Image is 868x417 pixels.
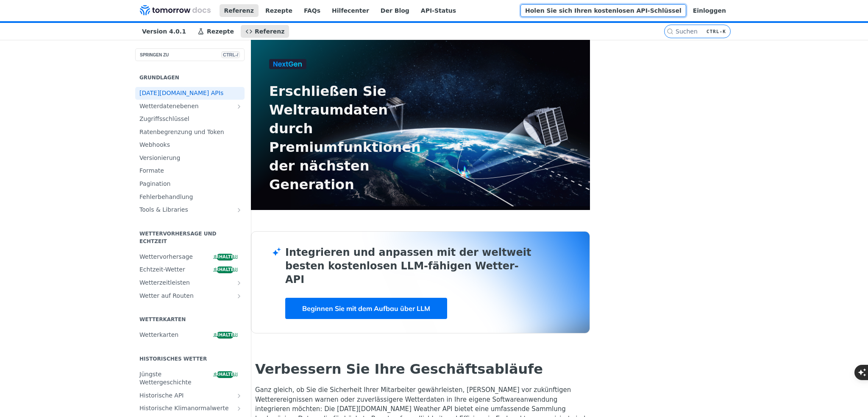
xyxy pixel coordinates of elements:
font: Premiumfunktionen der nächsten Generation [269,139,421,193]
font: Historische Klimanormalwerte [139,405,229,411]
font: Wettervorhersage [139,253,193,260]
font: Ratenbegrenzung und Token [139,129,224,135]
button: Unterseiten für „Wetter auf Routen“ anzeigen [236,293,242,299]
a: Tools & LibrariesShow subpages for Tools & Libraries [135,204,245,216]
a: WetterdatenebenenUnterseiten für Wetterdatenebenen anzeigen [135,100,245,113]
img: Tomorrow.io Wetter-API-Dokumente [140,5,211,15]
font: Grundlagen [139,75,179,81]
svg: Suchen [667,28,673,35]
font: Wetter auf Routen [139,292,194,299]
nav: Hauptnavigation [129,23,664,40]
button: Unterseiten für „Historische Klimanormalwerte“ anzeigen [236,405,242,412]
a: [DATE][DOMAIN_NAME] APIs [135,87,245,100]
a: Pagination [135,178,245,190]
span: CTRL-/ [221,51,240,58]
a: WetterzeitleistenUnterseiten für Wetterzeitleisten anzeigen [135,277,245,289]
a: Einloggen [688,4,731,17]
font: Wetterdatenebenen [139,103,199,109]
a: API-Status [416,4,461,17]
font: Wettervorhersage und Echtzeit [139,231,216,244]
font: Jüngste Wettergeschichte [139,371,192,386]
font: Verbessern Sie Ihre Geschäftsabläufe [255,361,543,377]
font: FAQs [304,7,320,14]
font: erhalten [213,255,237,259]
font: Wetterzeitleisten [139,279,190,286]
a: Echtzeit-Wettererhalten [135,263,245,276]
a: Wettervorhersageerhalten [135,251,245,263]
a: Der Blog [376,4,414,17]
font: erhalten [213,333,237,337]
font: Webhooks [139,141,170,148]
font: API-Status [421,7,456,14]
a: Referenz [241,25,289,38]
a: Beginnen Sie mit dem Aufbau über LLM [285,298,447,319]
font: Historische API [139,392,184,399]
font: [DATE][DOMAIN_NAME] APIs [139,90,223,96]
a: Zugriffsschlüssel [135,113,245,126]
font: Einloggen [693,7,726,14]
button: Unterseiten für Wetterdatenebenen anzeigen [236,103,242,110]
font: Hilfecenter [332,7,369,14]
a: Historische APIUnterseiten für Historical API anzeigen [135,389,245,402]
a: Rezepte [193,25,239,38]
font: Holen Sie sich Ihren kostenlosen API-Schlüssel [525,7,682,14]
font: Integrieren und anpassen mit der weltweit besten kostenlosen LLM-fähigen Wetter-API [285,246,531,285]
font: Erschließen Sie Weltraumdaten durch [269,83,388,137]
font: Wetterkarten [139,331,178,338]
font: Rezepte [265,7,292,14]
input: CTRL-K [676,28,749,35]
a: Holen Sie sich Ihren kostenlosen API-Schlüssel [520,4,686,17]
font: Referenz [255,28,284,35]
a: Referenz [220,4,259,17]
a: Formate [135,165,245,177]
font: Zugriffsschlüssel [139,115,189,122]
font: Fehlerbehandlung [139,193,193,200]
a: Historische KlimanormalwerteUnterseiten für „Historische Klimanormalwerte“ anzeigen [135,402,245,415]
font: SPRINGEN ZU [140,53,169,57]
a: Wetterkartenerhalten [135,329,245,341]
button: Unterseiten für Wetterzeitleisten anzeigen [236,280,242,286]
font: Formate [139,167,164,174]
kbd: CTRL-K [704,27,728,36]
a: Hilfecenter [327,4,374,17]
button: SPRINGEN ZUCTRL-/ [135,48,245,61]
a: Webhooks [135,139,245,151]
a: Wetter auf RoutenUnterseiten für „Wetter auf Routen“ anzeigen [135,290,245,302]
img: NextGen [269,59,306,69]
a: Ratenbegrenzung und Token [135,126,245,139]
button: Show subpages for Tools & Libraries [236,207,242,213]
a: Fehlerbehandlung [135,191,245,204]
font: Echtzeit-Wetter [139,266,185,273]
font: erhalten [213,372,237,377]
span: Tools & Libraries [139,206,234,214]
a: Versionierung [135,152,245,165]
font: Rezepte [207,28,234,35]
font: Version 4.0.1 [142,28,186,35]
a: FAQs [299,4,325,17]
font: erhalten [213,267,237,272]
font: Historisches Wetter [139,356,207,362]
font: Referenz [224,7,254,14]
font: Versionierung [139,154,180,161]
button: Unterseiten für Historical API anzeigen [236,392,242,399]
a: Jüngste Wettergeschichteerhalten [135,368,245,389]
font: Wetterkarten [139,316,186,322]
a: Rezepte [261,4,297,17]
font: Der Blog [381,7,409,14]
font: Pagination [139,180,170,187]
font: Beginnen Sie mit dem Aufbau über LLM [302,304,430,313]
